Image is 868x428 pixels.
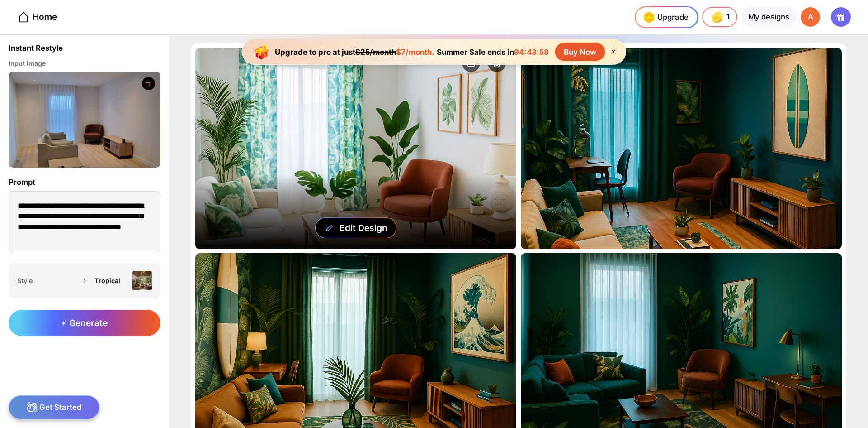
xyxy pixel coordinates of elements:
[61,317,108,328] span: Generate
[275,48,434,57] div: Upgrade to pro at just
[640,9,689,26] div: Upgrade
[340,222,387,233] div: Edit Design
[741,7,797,27] div: My designs
[251,41,273,63] img: upgrade-banner-new-year-icon.gif
[355,48,396,57] span: $25/month
[555,43,605,61] div: Buy Now
[726,13,731,21] span: 1
[17,11,57,24] div: Home
[9,395,99,419] div: Get Started
[9,59,160,67] div: Input image
[9,176,160,188] div: Prompt
[514,48,549,57] span: 94:43:58
[94,277,128,284] div: Tropical
[17,277,79,284] div: Style
[396,48,434,57] span: $7/month.
[640,9,657,26] img: upgrade-nav-btn-icon.gif
[801,7,820,27] div: A
[9,43,63,53] div: Instant Restyle
[434,48,551,57] div: Summer Sale ends in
